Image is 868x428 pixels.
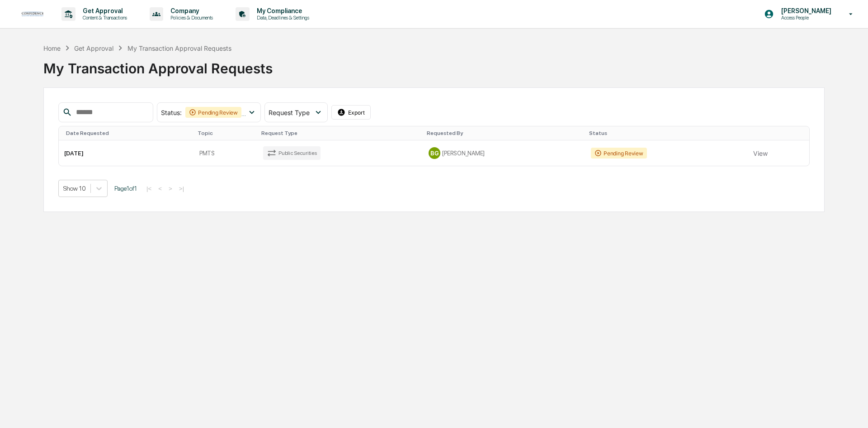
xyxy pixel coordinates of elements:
div: Request Type [261,130,420,136]
p: Content & Transactions [75,14,132,21]
p: [PERSON_NAME] [774,7,836,14]
div: Pending Review [591,148,647,159]
p: Access People [774,14,836,21]
p: Company [163,7,217,14]
span: Request Type [269,109,310,116]
div: [PERSON_NAME] [429,147,580,159]
button: Export [331,105,371,120]
span: Page 1 of 1 [114,185,137,192]
div: My Transaction Approval Requests [43,53,825,77]
p: Policies & Documents [163,14,217,21]
div: Status [589,130,744,136]
div: Topic [198,130,254,136]
button: < [156,185,165,192]
div: Date Requested [66,130,190,136]
p: Get Approval [75,7,132,14]
td: [DATE] [59,140,194,166]
div: Home [43,44,61,52]
button: >| [176,185,187,192]
div: Requested By [427,130,582,136]
span: Status : [161,109,182,116]
td: PMTS [194,140,258,166]
div: My Transaction Approval Requests [127,44,231,52]
div: BG [429,147,440,159]
div: Pending Review [185,107,241,118]
p: Data, Deadlines & Settings [250,14,314,21]
p: My Compliance [250,7,314,14]
button: |< [144,185,154,192]
div: Get Approval [74,44,113,52]
div: Public Securities [263,146,321,160]
button: > [166,185,175,192]
img: logo [22,12,43,16]
button: View [753,144,768,162]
